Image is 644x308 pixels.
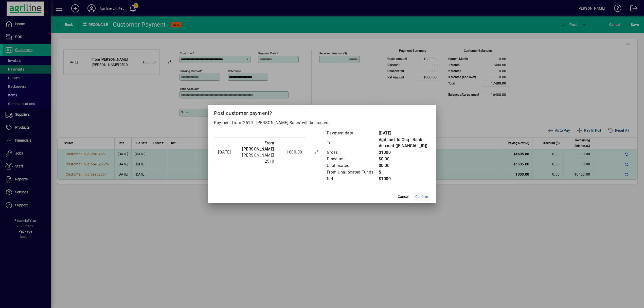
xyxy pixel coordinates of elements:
td: Payment date [327,130,379,136]
td: Agriline Ltd Chq - Bank Account ([FINANCIAL_ID]) [379,136,430,149]
p: Payment from '2510 - [PERSON_NAME] Sales' will be posted. [214,120,430,126]
td: $0.00 [379,162,430,169]
td: Gross [327,149,379,156]
td: From Unallocated Funds [327,169,379,176]
div: [DATE] [218,149,235,155]
td: [DATE] [379,130,430,136]
td: Discount [327,156,379,162]
td: To: [327,136,379,149]
span: [PERSON_NAME] 2510 [242,153,274,164]
button: Confirm [413,192,430,201]
span: Confirm [415,194,428,199]
div: 1000.00 [277,149,302,155]
td: Unallocated [327,162,379,169]
td: Net [327,176,379,182]
td: $1000 [379,176,430,182]
span: Cancel [398,194,408,199]
td: $0.00 [379,156,430,162]
td: $ [379,169,430,176]
h2: Post customer payment? [208,105,436,119]
td: $1000 [379,149,430,156]
button: Cancel [395,192,411,201]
